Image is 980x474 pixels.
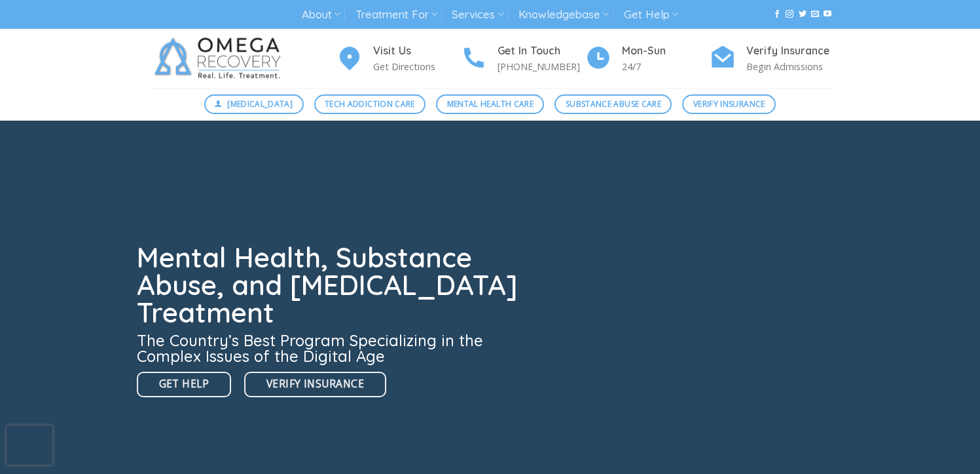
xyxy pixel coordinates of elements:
[498,59,585,74] p: [PHONE_NUMBER]
[811,10,819,19] a: Send us an email
[336,43,461,75] a: Visit Us Get Directions
[159,376,209,392] span: Get Help
[622,43,710,60] h4: Mon-Sun
[746,59,834,74] p: Begin Admissions
[693,98,765,110] span: Verify Insurance
[314,94,426,114] a: Tech Addiction Care
[436,94,544,114] a: Mental Health Care
[786,10,793,19] a: Follow on Instagram
[710,43,834,75] a: Verify Insurance Begin Admissions
[204,94,304,114] a: [MEDICAL_DATA]
[373,59,461,74] p: Get Directions
[137,372,232,397] a: Get Help
[518,3,609,27] a: Knowledgebase
[244,372,386,397] a: Verify Insurance
[266,376,364,392] span: Verify Insurance
[137,244,526,326] h1: Mental Health, Substance Abuse, and [MEDICAL_DATA] Treatment
[452,3,503,27] a: Services
[622,59,710,74] p: 24/7
[799,10,807,19] a: Follow on Twitter
[373,43,461,60] h4: Visit Us
[682,94,776,114] a: Verify Insurance
[461,43,585,75] a: Get In Touch [PHONE_NUMBER]
[447,98,534,110] span: Mental Health Care
[624,3,678,27] a: Get Help
[355,3,437,27] a: Treatment For
[498,43,585,60] h4: Get In Touch
[137,332,526,364] h3: The Country’s Best Program Specializing in the Complex Issues of the Digital Age
[7,425,52,465] iframe: reCAPTCHA
[554,94,672,114] a: Substance Abuse Care
[325,98,415,110] span: Tech Addiction Care
[746,43,834,60] h4: Verify Insurance
[566,98,661,110] span: Substance Abuse Care
[227,98,293,110] span: [MEDICAL_DATA]
[773,10,781,19] a: Follow on Facebook
[824,10,831,19] a: Follow on YouTube
[147,29,294,88] img: Omega Recovery
[302,3,340,27] a: About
